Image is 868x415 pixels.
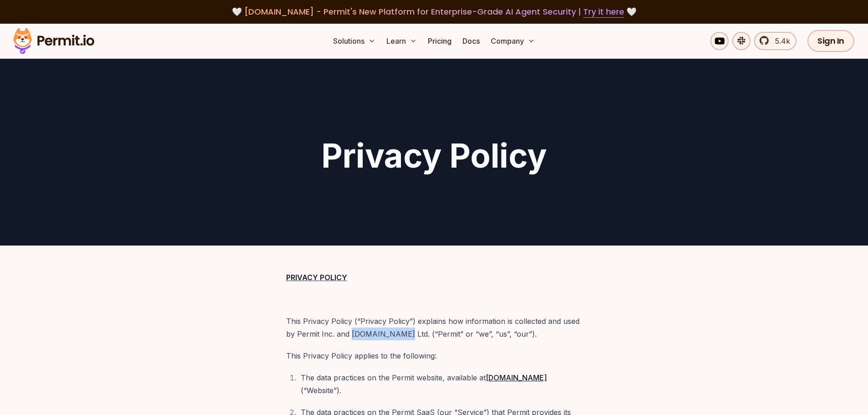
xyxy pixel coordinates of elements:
[22,5,846,18] div: 🤍 🤍
[9,26,98,56] img: Permit logo
[286,349,582,362] p: This Privacy Policy applies to the following:
[583,6,624,18] a: Try it here
[329,32,379,50] button: Solutions
[424,32,455,50] a: Pricing
[807,30,854,52] a: Sign In
[286,315,582,340] p: This Privacy Policy (“Privacy Policy”) explains how information is collected and used by Permit I...
[201,139,668,172] h1: Privacy Policy
[770,36,790,46] span: 5.4k
[301,371,582,397] p: The data practices on the Permit website, available at (“Website”).
[754,32,796,50] a: 5.4k
[487,32,539,50] button: Company
[286,273,347,282] strong: PRIVACY POLICY
[459,32,483,50] a: Docs
[244,6,624,17] span: [DOMAIN_NAME] - Permit's New Platform for Enterprise-Grade AI Agent Security |
[383,32,421,50] button: Learn
[486,373,547,382] a: [DOMAIN_NAME]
